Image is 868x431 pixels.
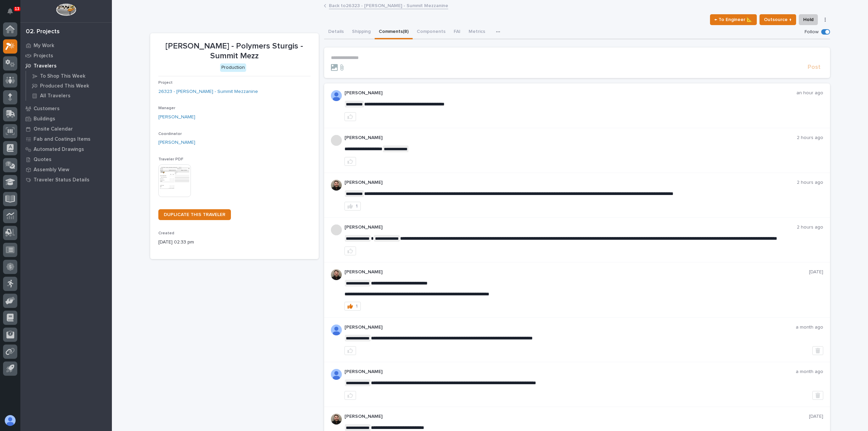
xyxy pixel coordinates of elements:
p: [PERSON_NAME] [344,135,797,141]
a: DUPLICATE THIS TRAVELER [158,209,231,220]
span: DUPLICATE THIS TRAVELER [164,212,225,217]
button: Components [413,25,450,39]
img: ACg8ocLB2sBq07NhafZLDpfZztpbDqa4HYtD3rBf5LhdHf4k=s96-c [331,414,342,425]
p: Fab and Coatings Items [34,136,91,142]
img: ACg8ocLB2sBq07NhafZLDpfZztpbDqa4HYtD3rBf5LhdHf4k=s96-c [331,269,342,280]
button: Outsource ↑ [759,14,796,25]
p: Travelers [34,63,57,69]
button: Shipping [348,25,375,39]
a: Projects [20,51,112,61]
p: To Shop This Week [40,73,85,79]
a: Quotes [20,154,112,164]
p: Automated Drawings [34,146,84,153]
p: Traveler Status Details [34,177,90,183]
button: like this post [344,157,356,166]
p: Produced This Week [40,83,89,89]
p: Projects [34,53,53,59]
button: users-avatar [3,413,17,428]
p: My Work [34,43,54,49]
span: Hold [803,16,813,24]
p: 2 hours ago [797,180,823,185]
a: My Work [20,40,112,51]
button: Delete post [812,391,823,400]
a: Travelers [20,61,112,71]
p: Customers [34,106,60,112]
span: Post [808,63,821,71]
p: 2 hours ago [797,224,823,230]
p: [DATE] 02:33 pm [158,239,311,246]
span: Created [158,231,174,235]
p: Follow [805,29,818,35]
img: AOh14GjpcA6ydKGAvwfezp8OhN30Q3_1BHk5lQOeczEvCIoEuGETHm2tT-JUDAHyqffuBe4ae2BInEDZwLlH3tcCd_oYlV_i4... [331,90,342,101]
a: Back to26323 - [PERSON_NAME] - Summit Mezzanine [329,1,448,9]
img: ALV-UjW1D-ML-FnCt4FgU8x4S79KJqwX3TQHk7UYGtoy9jV5yY8fpjVEvRQNbvDwvk-GQ6vc8cB5lOH07uFCwEYx9Ysx_wxRe... [331,369,342,380]
button: like this post [344,391,356,400]
p: Onsite Calendar [34,126,73,132]
button: like this post [344,247,356,255]
span: Coordinator [158,132,182,136]
span: Traveler PDF [158,157,183,161]
p: Assembly View [34,167,69,173]
button: Details [324,25,348,39]
button: Hold [799,14,818,25]
p: [PERSON_NAME] [344,414,809,419]
p: All Travelers [40,93,71,99]
p: [PERSON_NAME] [344,269,809,275]
span: Project [158,81,173,85]
button: Metrics [465,25,489,39]
span: ← To Engineer 📐 [714,16,752,24]
p: an hour ago [796,90,823,96]
p: [DATE] [809,414,823,419]
a: Assembly View [20,164,112,175]
img: ALV-UjW1D-ML-FnCt4FgU8x4S79KJqwX3TQHk7UYGtoy9jV5yY8fpjVEvRQNbvDwvk-GQ6vc8cB5lOH07uFCwEYx9Ysx_wxRe... [331,325,342,335]
img: ACg8ocLB2sBq07NhafZLDpfZztpbDqa4HYtD3rBf5LhdHf4k=s96-c [331,180,342,191]
span: Outsource ↑ [764,16,792,24]
div: 02. Projects [26,28,60,36]
div: Production [220,63,246,72]
p: [PERSON_NAME] [344,325,796,330]
button: like this post [344,112,356,121]
a: Traveler Status Details [20,175,112,185]
a: Buildings [20,114,112,124]
button: Delete post [812,346,823,355]
button: 1 [344,202,361,211]
img: Workspace Logo [56,3,76,16]
p: [PERSON_NAME] [344,224,797,230]
a: To Shop This Week [26,71,112,81]
button: like this post [344,346,356,355]
a: Produced This Week [26,81,112,91]
a: Automated Drawings [20,144,112,154]
div: 1 [356,304,358,309]
p: Quotes [34,157,52,163]
button: Comments (8) [375,25,413,39]
div: Notifications13 [8,8,17,19]
div: 1 [356,204,358,209]
p: a month ago [796,369,823,375]
p: [PERSON_NAME] - Polymers Sturgis - Summit Mezz [158,41,311,61]
a: [PERSON_NAME] [158,139,195,146]
p: [PERSON_NAME] [344,180,797,185]
a: Customers [20,103,112,114]
a: 26323 - [PERSON_NAME] - Summit Mezzanine [158,88,258,95]
button: ← To Engineer 📐 [710,14,757,25]
a: Fab and Coatings Items [20,134,112,144]
p: a month ago [796,325,823,330]
button: Notifications [3,4,17,18]
a: All Travelers [26,91,112,100]
a: [PERSON_NAME] [158,114,195,121]
p: Buildings [34,116,55,122]
p: 13 [15,6,19,11]
span: Manager [158,106,175,110]
p: [PERSON_NAME] [344,90,796,96]
p: 2 hours ago [797,135,823,141]
button: 1 [344,302,361,311]
p: [PERSON_NAME] [344,369,796,375]
button: FAI [450,25,465,39]
a: Onsite Calendar [20,124,112,134]
button: Post [805,63,823,71]
p: [DATE] [809,269,823,275]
